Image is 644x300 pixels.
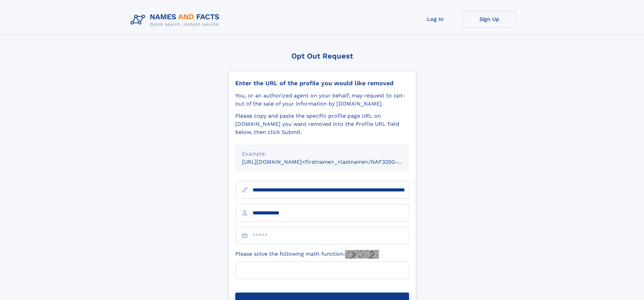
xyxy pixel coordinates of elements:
img: Logo Names and Facts [128,11,225,29]
a: Log In [408,11,462,27]
div: Enter the URL of the profile you would like removed [235,79,409,87]
div: You, or an authorized agent on your behalf, may request to opt-out of the sale of your informatio... [235,92,409,108]
div: Please copy and paste the specific profile page URL on [DOMAIN_NAME] you want removed into the Pr... [235,112,409,136]
div: Opt Out Request [228,52,416,60]
small: [URL][DOMAIN_NAME]<firstname>_<lastname>/NAF325G-xxxxxxxx [242,159,422,165]
a: Sign Up [462,11,517,27]
div: Example: [242,150,402,158]
label: Please solve the following math function: [235,250,379,259]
